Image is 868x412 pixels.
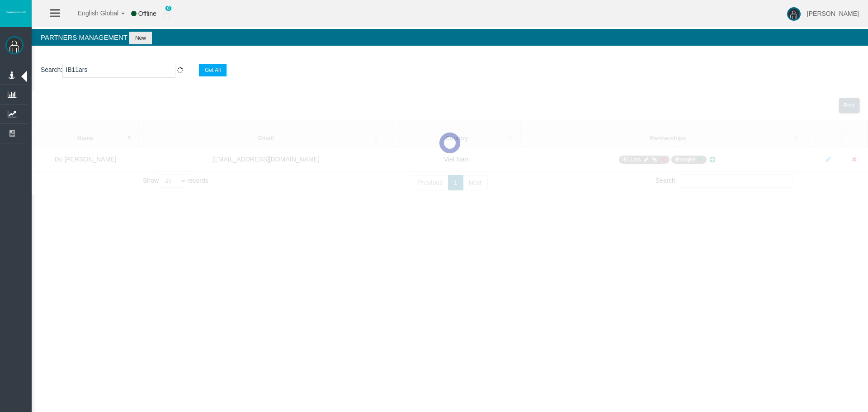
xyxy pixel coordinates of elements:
img: user-image [787,7,801,21]
button: Get All [199,64,226,76]
span: Offline [138,10,156,17]
span: 0 [165,5,172,11]
span: [PERSON_NAME] [807,10,859,17]
span: English Global [66,9,118,17]
label: Search [41,65,61,75]
img: logo.svg [5,10,27,14]
span: Partners Management [41,33,127,41]
p: : [41,64,859,78]
button: New [129,32,152,44]
img: user_small.png [163,9,170,19]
